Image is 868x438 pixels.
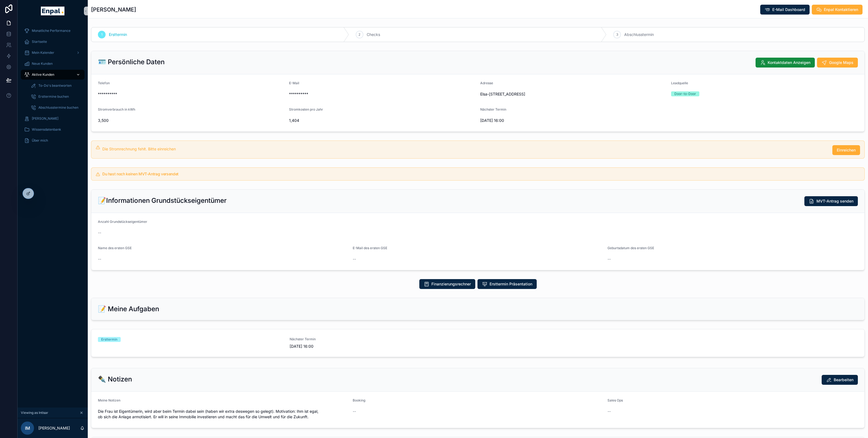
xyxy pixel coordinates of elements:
[91,6,136,13] h1: [PERSON_NAME]
[616,32,618,37] span: 3
[832,145,860,155] button: Einreichen
[32,40,47,44] span: Startseite
[91,329,864,357] a: ErstterminNächster Termin[DATE] 16:00
[480,91,667,97] span: Elsa-[STREET_ADDRESS]
[756,58,815,68] button: Kontaktdaten Anzeigen
[32,138,48,143] span: Über mich
[824,7,858,12] span: Enpal Kontaktieren
[98,409,348,420] span: Die Frau ist Eigentümerin, wird aber beim Termin dabei sein (haben wir extra deswegen so gelegt)....
[624,32,654,37] span: Abschlusstermin
[98,220,147,224] span: Anzahl Grundstückseigentümer
[41,7,64,15] img: App logo
[21,26,84,36] a: Monatliche Performance
[289,118,476,123] span: 1,404
[98,398,120,402] span: Meine Notizen
[32,29,70,33] span: Monatliche Performance
[358,32,360,37] span: 2
[21,411,48,415] span: Viewing as Intisar
[32,61,53,66] span: Neue Kunden
[101,337,117,342] div: Ersttermin
[21,48,84,58] a: Mein Kalender
[768,60,810,65] span: Kontaktdaten Anzeigen
[27,81,84,91] a: To-Do's beantworten
[607,256,611,262] span: --
[109,32,127,37] span: Ersttermin
[490,281,532,287] span: Ersttermin Präsentation
[21,37,84,47] a: Startseite
[98,118,285,123] span: 3,500
[674,91,696,96] div: Door-to-Door
[102,172,860,176] h5: Du hast noch keinen MVT-Antrag versendet
[607,246,654,250] span: Geburtsdatum des ersten GSE
[671,81,688,85] span: Leadquelle
[32,72,54,77] span: Aktive Kunden
[21,70,84,80] a: Aktive Kunden
[102,147,176,151] span: Die Stromrechnung fehlt. Bitte einreichen
[607,409,611,414] span: --
[804,196,858,206] button: MVT-Antrag senden
[480,118,667,123] span: [DATE] 16:00
[98,58,165,66] h2: 🪪 Persönliche Daten
[32,116,58,121] span: [PERSON_NAME]
[32,50,54,55] span: Mein Kalender
[21,125,84,134] a: Wissensdatenbank
[98,81,110,85] span: Telefon
[25,425,30,431] span: IM
[38,83,72,88] span: To-Do's beantworten
[102,146,828,152] div: Die Stromrechnung fehlt. Bitte einreichen
[353,398,365,402] span: Booking
[431,281,471,287] span: Finanzierungsrechner
[18,22,88,153] div: scrollable content
[27,92,84,102] a: Ersttermine buchen
[289,81,299,85] span: E-Mail
[367,32,380,37] span: Checks
[816,198,853,204] span: MVT-Antrag senden
[32,127,61,132] span: Wissensdatenbank
[834,377,853,383] span: Bearbeiten
[607,398,623,402] span: Sales Ops
[38,94,69,99] span: Ersttermine buchen
[290,344,475,349] span: [DATE] 16:00
[98,196,227,205] h2: 📝Informationen Grundstückseigentümer
[38,425,70,431] p: [PERSON_NAME]
[480,81,493,85] span: Adresse
[27,103,84,113] a: Abschlusstermine buchen
[21,114,84,123] a: [PERSON_NAME]
[812,5,863,15] button: Enpal Kontaktieren
[290,337,475,341] span: Nächster Termin
[98,246,132,250] span: Name des ersten GSE
[760,5,810,15] button: E-Mail Dashboard
[419,279,475,289] button: Finanzierungsrechner
[21,136,84,145] a: Über mich
[98,256,101,262] span: --
[772,7,805,12] span: E-Mail Dashboard
[353,409,356,414] span: --
[829,60,853,65] span: Google Maps
[837,147,856,153] span: Einreichen
[817,58,858,68] button: Google Maps
[101,32,103,37] span: 1
[353,246,387,250] span: E-Mail des ersten GSE
[477,279,537,289] button: Ersttermin Präsentation
[289,107,323,111] span: Stromkosten pro Jahr
[822,375,858,385] button: Bearbeiten
[480,107,506,111] span: Nächster Termin
[353,256,356,262] span: --
[98,230,101,235] span: --
[38,105,78,110] span: Abschlusstermine buchen
[98,375,132,384] h2: ✒️ Notizen
[98,107,135,111] span: Stromverbrauch in kWh
[98,305,159,313] h2: 📝 Meine Aufgaben
[21,59,84,69] a: Neue Kunden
